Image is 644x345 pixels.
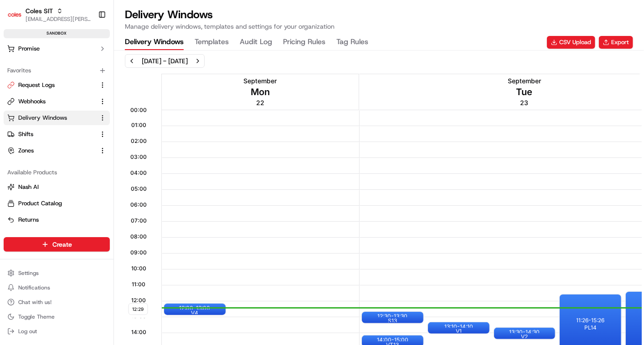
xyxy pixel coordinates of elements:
[18,147,34,155] span: Zones
[256,98,264,107] span: 22
[18,199,62,208] span: Product Catalog
[18,45,40,53] span: Promise
[18,97,46,106] span: Webhooks
[7,81,95,89] a: Request Logs
[91,154,110,161] span: Pylon
[195,35,229,50] button: Templates
[18,313,55,320] span: Toggle Theme
[26,15,91,23] button: [EMAIL_ADDRESS][PERSON_NAME][PERSON_NAME][DOMAIN_NAME]
[129,303,148,315] span: 12:29
[18,299,52,306] span: Chat with us!
[132,297,146,304] span: 12:00
[4,180,110,194] button: Nash AI
[4,325,110,338] button: Log out
[516,86,532,98] span: Tue
[4,94,110,109] button: Webhooks
[599,36,633,49] button: Export
[125,7,335,22] h1: Delivery Windows
[131,107,147,114] span: 00:00
[24,58,164,68] input: Got a question? Start typing here...
[4,63,110,78] div: Favorites
[7,7,22,22] img: Coles SIT
[18,114,67,122] span: Delivery Windows
[4,78,110,92] button: Request Logs
[73,128,150,144] a: 💻API Documentation
[9,9,27,27] img: Nash
[7,183,106,191] a: Nash AI
[520,98,528,107] span: 23
[131,169,147,177] span: 04:00
[240,35,272,50] button: Audit Log
[155,89,166,100] button: Start new chat
[4,196,110,211] button: Product Catalog
[7,130,95,138] a: Shifts
[7,114,95,122] a: Delivery Windows
[9,36,166,51] p: Welcome 👋
[131,122,146,129] span: 01:00
[508,76,541,86] span: September
[26,6,53,15] button: Coles SIT
[9,132,16,140] div: 📗
[4,237,110,252] button: Create
[132,281,146,288] span: 11:00
[18,81,55,89] span: Request Logs
[131,217,147,224] span: 07:00
[547,36,595,49] button: CSV Upload
[125,55,138,67] button: Previous week
[4,281,110,294] button: Notifications
[4,127,110,142] button: Shifts
[18,132,70,141] span: Knowledge Base
[131,265,146,272] span: 10:00
[7,199,106,208] a: Product Catalog
[131,329,146,336] span: 14:00
[4,213,110,227] button: Returns
[4,29,110,38] div: sandbox
[125,35,184,50] button: Delivery Windows
[125,22,335,31] p: Manage delivery windows, templates and settings for your organization
[244,76,277,86] span: September
[283,35,325,50] button: Pricing Rules
[142,56,188,66] div: [DATE] - [DATE]
[64,153,110,161] a: Powered byPylon
[131,137,147,145] span: 02:00
[7,216,106,224] a: Returns
[18,328,37,335] span: Log out
[584,324,597,331] span: PL14
[4,143,110,158] button: Zones
[131,233,147,240] span: 08:00
[5,128,73,144] a: 📗Knowledge Base
[577,317,605,324] p: 11:26 - 15:26
[31,86,149,96] div: Start new chat
[18,269,39,277] span: Settings
[131,201,147,208] span: 06:00
[18,183,39,191] span: Nash AI
[131,185,147,193] span: 05:00
[18,284,50,291] span: Notifications
[31,96,115,103] div: We're available if you need us!
[4,165,110,180] div: Available Products
[52,240,72,249] span: Create
[336,35,368,50] button: Tag Rules
[86,132,146,141] span: API Documentation
[18,216,39,224] span: Returns
[4,267,110,279] button: Settings
[131,153,147,161] span: 03:00
[7,97,95,106] a: Webhooks
[191,55,204,67] button: Next week
[4,41,110,56] button: Promise
[77,132,84,140] div: 💻
[18,130,33,138] span: Shifts
[4,310,110,323] button: Toggle Theme
[131,249,147,256] span: 09:00
[9,86,26,103] img: 1736555255976-a54dd68f-1ca7-489b-9aae-adbdc363a1c4
[4,111,110,125] button: Delivery Windows
[251,86,270,98] span: Mon
[4,296,110,309] button: Chat with us!
[4,4,94,25] button: Coles SITColes SIT[EMAIL_ADDRESS][PERSON_NAME][PERSON_NAME][DOMAIN_NAME]
[7,147,95,155] a: Zones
